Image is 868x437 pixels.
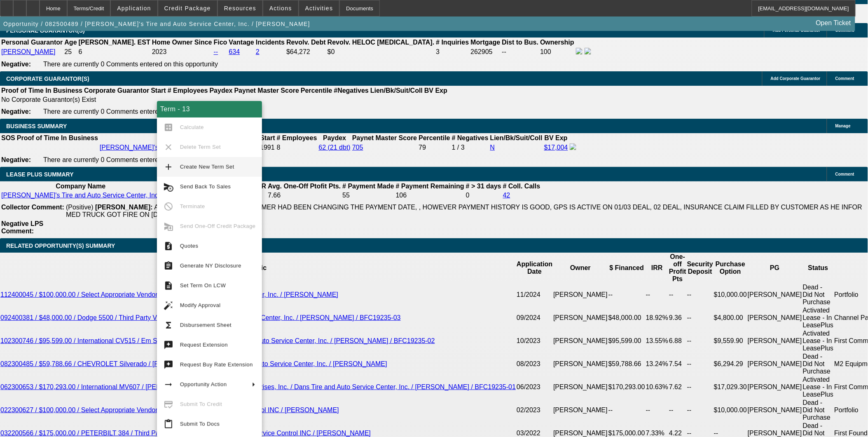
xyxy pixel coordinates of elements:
td: 10.63% [646,376,669,399]
b: # Negatives [452,134,489,141]
span: CORPORATE GUARANTOR(S) [6,75,89,82]
b: Revolv. Debt [286,39,326,46]
a: 705 [352,144,363,151]
td: $0 [327,47,435,56]
span: Comment [835,172,854,176]
b: Lien/Bk/Suit/Coll [490,134,543,141]
td: 1991 [260,143,275,152]
td: 7.66 [267,191,341,200]
td: 55 [342,191,394,200]
b: Start [260,134,275,141]
a: [PERSON_NAME]'s Tire and Auto Service Center, Inc. [1,192,160,199]
span: Resources [224,5,256,12]
button: Application [111,0,157,16]
b: Revolv. HELOC [MEDICAL_DATA]. [328,39,435,46]
td: -- [646,283,669,306]
td: [PERSON_NAME] [747,283,802,306]
td: -- [669,399,687,422]
b: Percentile [301,87,332,94]
b: Paynet Master Score [234,87,299,94]
b: Avg. One-Off Ptofit Pts. [268,183,341,190]
td: $10,000.00 [714,399,747,422]
td: [PERSON_NAME] [747,376,802,399]
span: Manage [835,124,851,128]
b: Age [64,39,77,46]
mat-icon: request_quote [164,241,173,251]
b: Negative: [1,156,31,163]
td: 11/2024 [516,283,553,306]
span: Create New Term Set [180,164,234,170]
b: BV Exp [424,87,447,94]
b: Dist to Bus. [502,39,539,46]
span: Add Corporate Guarantor [771,76,821,81]
span: Application [117,5,151,12]
a: 022300627 / $100,000.00 / Select Appropriate Vendor / Dans Tire and Auto Service Control INC / [P... [0,406,339,414]
b: #Negatives [334,87,369,94]
b: # Payment Made [342,183,394,190]
td: 25 [64,47,77,56]
a: 112400045 / $100,000.00 / Select Appropriate Vendor / Dans Tire and Auto Service Center, Inc. / [... [0,291,338,298]
td: -- [669,283,687,306]
mat-icon: assignment [164,261,173,271]
b: Negative: [1,61,31,68]
td: Dead - Did Not Purchase [802,399,834,422]
td: 18.92% [646,306,669,329]
span: Set Term On LCW [180,282,226,289]
a: Open Ticket [813,16,854,30]
td: 13.24% [646,352,669,376]
span: Actions [269,5,292,12]
b: Paynet Master Score [352,134,417,141]
span: There are currently 0 Comments entered on this opportunity [43,61,218,68]
td: -- [687,399,714,422]
a: 102300746 / $95,599.00 / International CV515 / Em Sil Enterprises Inc. / Dans Tire and Auto Servi... [0,337,435,344]
th: Proof of Time In Business [16,134,98,142]
b: Collector Comment: [1,204,64,211]
b: # Employees [168,87,208,94]
td: 6.88 [669,329,687,352]
td: 02/2023 [516,399,553,422]
button: Actions [263,0,298,16]
b: Paydex [210,87,233,94]
a: 082300485 / $59,788.66 / CHEVROLET Silverado / [PERSON_NAME] / Dans Tire and Auto Service Center,... [0,360,387,367]
mat-icon: auto_fix_high [164,301,173,310]
td: Activated Lease - In LeasePlus [802,306,834,329]
b: [PERSON_NAME]: [95,204,153,211]
mat-icon: content_paste [164,419,173,429]
td: [PERSON_NAME] [553,306,608,329]
td: Activated Lease - In LeasePlus [802,329,834,352]
span: 8 [277,144,281,151]
td: 08/2023 [516,352,553,376]
td: $59,788.66 [608,352,646,376]
div: 79 [419,144,450,151]
td: 0 [466,191,502,200]
b: # Inquiries [436,39,469,46]
span: There are currently 0 Comments entered on this opportunity [43,156,218,163]
b: # Employees [277,134,317,141]
a: $17,004 [544,144,568,151]
td: -- [687,376,714,399]
button: Resources [218,0,262,16]
td: [PERSON_NAME] [553,329,608,352]
td: -- [502,47,539,56]
span: Request Buy Rate Extension [180,362,253,368]
a: [PERSON_NAME]'s Tire and Auto Service Center, Inc. [100,144,258,151]
span: ALL ARE SERVICE DEALS, CUSTOMER HAD BEEN CHANGING THE PAYMENT DATE, , HOWEVER PAYMENT HISTORY IS ... [66,204,862,218]
b: Company Name [56,183,105,190]
th: One-off Profit Pts [669,253,687,283]
b: Paydex [323,134,346,141]
span: Quotes [180,243,198,249]
span: BUSINESS SUMMARY [6,123,67,129]
b: # Coll. Calls [503,183,540,190]
b: Percentile [419,134,450,141]
td: Dead - Did Not Purchase [802,283,834,306]
b: BV Exp [545,134,568,141]
td: $10,000.00 [714,283,747,306]
th: IRR [646,253,669,283]
mat-icon: try [164,360,173,370]
span: Credit Package [164,5,211,12]
td: 262905 [470,47,501,56]
a: [PERSON_NAME] [1,48,56,55]
button: Credit Package [158,0,217,16]
b: Incidents [256,39,285,46]
b: Vantage [229,39,254,46]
